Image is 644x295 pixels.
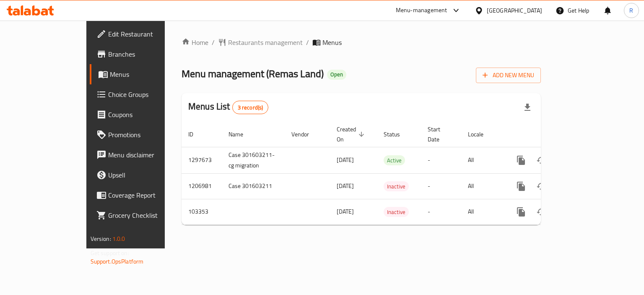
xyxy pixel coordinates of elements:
[108,110,187,120] span: Coupons
[511,202,531,222] button: more
[468,129,494,139] span: Locale
[531,150,551,170] button: Change Status
[504,122,598,147] th: Actions
[421,199,461,225] td: -
[511,176,531,196] button: more
[108,49,187,59] span: Branches
[91,233,111,244] span: Version:
[90,44,194,64] a: Branches
[384,207,409,217] div: Inactive
[511,150,531,170] button: more
[384,181,409,191] div: Inactive
[229,129,254,139] span: Name
[291,129,320,139] span: Vendor
[108,89,187,99] span: Choice Groups
[461,173,504,199] td: All
[384,129,411,139] span: Status
[108,29,187,39] span: Edit Restaurant
[90,84,194,104] a: Choice Groups
[108,170,187,180] span: Upsell
[182,122,598,225] table: enhanced table
[396,5,447,16] div: Menu-management
[337,124,367,144] span: Created On
[112,233,125,244] span: 1.0.0
[384,155,405,165] div: Active
[182,37,541,47] nav: breadcrumb
[188,100,268,114] h2: Menus List
[232,101,269,114] div: Total records count
[476,68,541,83] button: Add New Menu
[384,156,405,165] span: Active
[327,71,346,78] span: Open
[90,145,194,165] a: Menu disclaimer
[212,37,215,47] li: /
[108,130,187,140] span: Promotions
[182,173,222,199] td: 1206981
[91,248,129,258] span: Get support on:
[222,147,285,173] td: Case 301603211-cg migration
[322,37,342,47] span: Menus
[228,37,303,47] span: Restaurants management
[108,190,187,200] span: Coverage Report
[108,210,187,220] span: Grocery Checklist
[337,180,354,191] span: [DATE]
[188,129,204,139] span: ID
[90,205,194,225] a: Grocery Checklist
[222,173,285,199] td: Case 301603211
[517,97,538,117] div: Export file
[461,199,504,225] td: All
[428,124,451,144] span: Start Date
[182,64,324,83] span: Menu management ( Remas Land )
[306,37,309,47] li: /
[182,147,222,173] td: 1297673
[531,202,551,222] button: Change Status
[91,256,144,267] a: Support.OpsPlatform
[629,6,633,15] span: R
[90,64,194,84] a: Menus
[384,182,409,191] span: Inactive
[233,104,268,112] span: 3 record(s)
[327,70,346,80] div: Open
[110,69,187,79] span: Menus
[384,207,409,217] span: Inactive
[90,104,194,125] a: Coupons
[218,37,303,47] a: Restaurants management
[337,206,354,217] span: [DATE]
[531,176,551,196] button: Change Status
[90,24,194,44] a: Edit Restaurant
[90,125,194,145] a: Promotions
[182,37,208,47] a: Home
[337,154,354,165] span: [DATE]
[90,165,194,185] a: Upsell
[108,150,187,160] span: Menu disclaimer
[487,6,542,15] div: [GEOGRAPHIC_DATA]
[421,147,461,173] td: -
[421,173,461,199] td: -
[182,199,222,225] td: 103353
[90,185,194,205] a: Coverage Report
[461,147,504,173] td: All
[483,70,534,81] span: Add New Menu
